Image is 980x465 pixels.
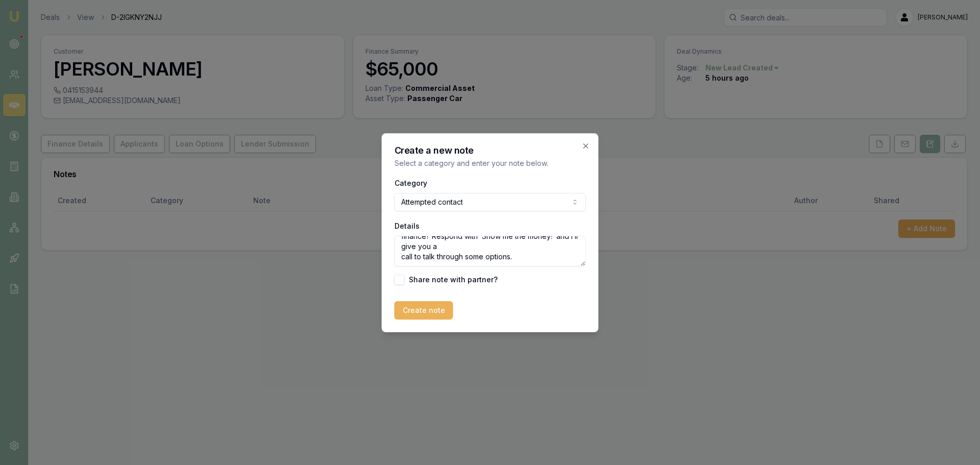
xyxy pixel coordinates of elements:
label: Category [395,179,427,187]
label: Details [395,222,420,230]
label: Share note with partner? [409,276,498,283]
button: Create note [395,301,453,320]
textarea: sent intro texHi [lead name], it’s [PERSON_NAME], an AutoBuddy partner broker. Based on the detai... [395,236,586,266]
h2: Create a new note [395,146,586,155]
p: Select a category and enter your note below. [395,158,586,168]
